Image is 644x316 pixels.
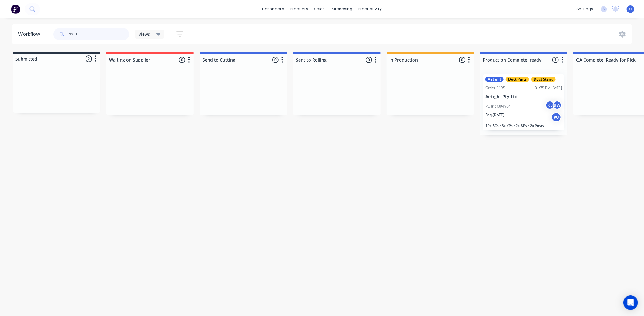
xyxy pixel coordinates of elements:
span: Views [139,31,150,37]
div: products [288,5,311,14]
a: dashboard [259,5,288,14]
div: settings [573,5,596,14]
p: Airtight Pty Ltd [485,94,562,99]
div: KL [545,101,555,110]
p: 10x RCs / 3x YPs / 2x BPs / 2x Posts [485,123,562,128]
p: Req. [DATE] [485,112,504,118]
div: purchasing [328,5,356,14]
div: BW [553,101,562,110]
div: Airtight [485,77,504,82]
div: 01:35 PM [DATE] [535,85,562,91]
input: Search for orders... [69,28,129,40]
div: Order #1951 [485,85,507,91]
div: PU [552,112,561,122]
img: Factory [11,5,20,14]
div: Workflow [18,31,43,38]
div: sales [311,5,328,14]
div: AirtightDuct PartsDuct StandOrder #195101:35 PM [DATE]Airtight Pty LtdPO #RR094984KLBWReq.[DATE]P... [483,74,564,130]
div: Duct Parts [506,77,529,82]
p: PO #RR094984 [485,104,511,109]
div: Open Intercom Messenger [623,295,638,310]
div: productivity [356,5,385,14]
span: KL [628,6,633,12]
div: Duct Stand [531,77,556,82]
